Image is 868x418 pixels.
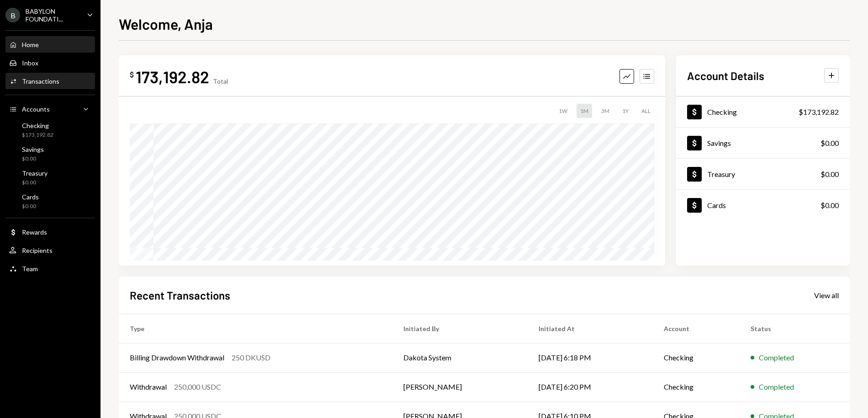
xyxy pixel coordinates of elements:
a: Rewards [5,224,95,240]
th: Status [740,314,850,343]
div: Completed [759,381,794,392]
a: Treasury$0.00 [676,159,850,189]
div: 3M [598,104,613,118]
a: View all [814,290,839,300]
h2: Account Details [687,68,764,83]
div: Withdrawal [130,381,167,392]
div: Billing Drawdown Withdrawal [130,352,224,363]
div: Team [22,265,38,273]
a: Savings$0.00 [676,128,850,158]
td: Checking [653,343,740,372]
td: Dakota System [392,343,528,372]
div: 1W [555,104,571,118]
div: ALL [638,104,654,118]
th: Account [653,314,740,343]
h1: Welcome, Anja [119,15,213,33]
td: [PERSON_NAME] [392,372,528,402]
a: Team [5,260,95,277]
div: Rewards [22,228,47,236]
th: Initiated At [528,314,653,343]
a: Transactions [5,73,95,89]
th: Type [119,314,392,343]
div: Cards [22,193,39,201]
div: 250,000 USDC [174,381,221,392]
div: Inbox [22,59,38,67]
div: B [5,8,20,22]
div: Savings [22,145,44,153]
div: Savings [707,139,731,147]
div: $173,192.82 [22,131,53,139]
div: $0.00 [820,138,839,149]
div: View all [814,291,839,300]
a: Treasury$0.00 [5,166,95,188]
a: Savings$0.00 [5,143,95,165]
td: [DATE] 6:18 PM [528,343,653,372]
div: $ [130,70,134,79]
div: $0.00 [820,200,839,211]
div: 1M [577,104,592,118]
a: Home [5,36,95,53]
div: Transactions [22,77,59,85]
div: Recipients [22,247,53,254]
div: BABYLON FOUNDATI... [26,7,79,23]
div: $0.00 [22,179,48,187]
div: $0.00 [820,169,839,180]
div: 250 DKUSD [232,352,270,363]
div: Checking [22,122,53,129]
a: Checking$173,192.82 [676,96,850,127]
div: Treasury [707,170,735,178]
div: Completed [759,352,794,363]
a: Inbox [5,54,95,71]
a: Recipients [5,242,95,258]
div: Checking [707,107,737,116]
div: $0.00 [22,203,39,210]
div: 173,192.82 [136,66,209,87]
div: Total [213,77,228,85]
a: Accounts [5,101,95,117]
a: Cards$0.00 [676,190,850,220]
div: Cards [707,201,726,209]
div: $173,192.82 [799,107,839,118]
td: Checking [653,372,740,402]
th: Initiated By [392,314,528,343]
h2: Recent Transactions [130,288,230,303]
div: Accounts [22,105,50,113]
div: 1Y [619,104,632,118]
div: Home [22,41,39,48]
div: Treasury [22,169,48,177]
a: Checking$173,192.82 [5,119,95,141]
a: Cards$0.00 [5,190,95,212]
div: $0.00 [22,155,44,163]
td: [DATE] 6:20 PM [528,372,653,402]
